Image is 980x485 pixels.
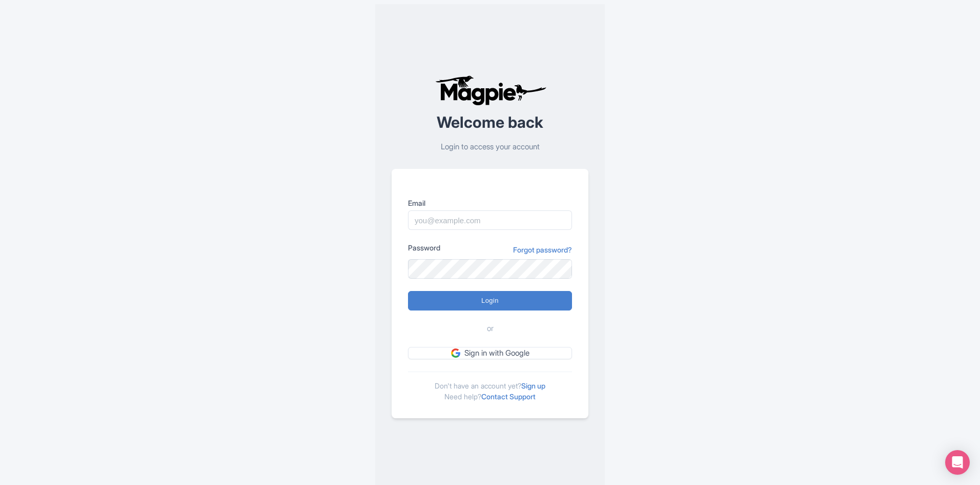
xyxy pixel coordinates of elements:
a: Sign up [521,381,545,390]
input: Login [408,291,572,311]
img: logo-ab69f6fb50320c5b225c76a69d11143b.png [433,75,548,106]
img: google.svg [451,348,460,358]
div: Don't have an account yet? Need help? [408,372,572,402]
div: Open Intercom Messenger [945,450,970,475]
p: Login to access your account [392,141,588,153]
h2: Welcome back [392,114,588,131]
label: Email [408,198,572,208]
a: Forgot password? [513,244,572,255]
a: Contact Support [481,392,536,401]
span: or [487,323,494,335]
a: Sign in with Google [408,347,572,360]
input: you@example.com [408,210,572,230]
label: Password [408,242,440,253]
